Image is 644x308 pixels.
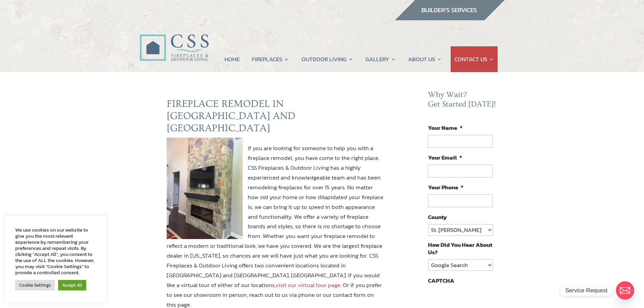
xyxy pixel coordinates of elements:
label: Your Name [428,124,462,132]
div: We use cookies on our website to give you the most relevant experience by remembering your prefer... [15,227,96,276]
a: builder services construction supply [395,14,505,23]
label: CAPTCHA [428,277,454,284]
img: CSS Fireplaces & Outdoor Living (Formerly Construction Solutions & Supply)- Jacksonville Ormond B... [140,16,209,65]
a: Email [616,281,634,300]
img: Fireplace remodel jacksonville ormond beach [167,138,243,239]
a: visit our virtual tour page [276,281,340,289]
a: GALLERY [365,46,396,72]
label: County [428,213,447,221]
label: Your Email [428,154,462,161]
a: OUTDOOR LIVING [302,46,353,72]
a: CONTACT US [454,46,494,72]
h2: Why Wait? Get Started [DATE]! [428,90,498,112]
a: ABOUT US [408,46,442,72]
a: Accept All [58,280,86,290]
a: HOME [224,46,240,72]
label: How Did You Hear About Us? [428,241,492,256]
a: Cookie Settings [15,280,55,290]
h2: FIREPLACE REMODEL IN [GEOGRAPHIC_DATA] AND [GEOGRAPHIC_DATA] [167,98,384,138]
a: FIREPLACES [252,46,289,72]
label: Your Phone [428,184,463,191]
